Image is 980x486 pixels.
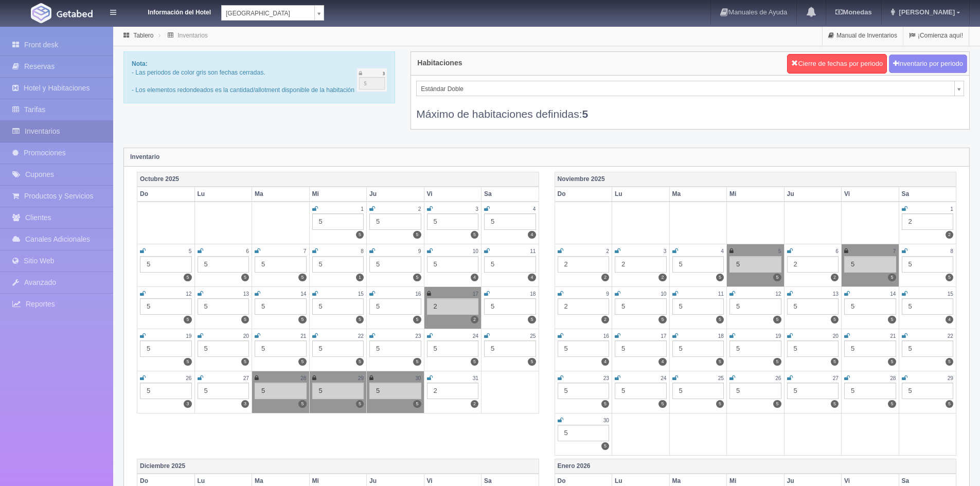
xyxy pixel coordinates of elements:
div: 5 [902,340,954,357]
b: 5 [582,108,589,120]
label: 5 [184,274,191,281]
small: 14 [890,291,896,297]
label: 4 [528,231,536,239]
small: 31 [473,375,478,381]
small: 24 [473,333,478,339]
a: ¡Comienza aquí! [903,26,969,46]
small: 25 [718,375,724,381]
label: 5 [658,400,666,408]
small: 23 [415,333,421,339]
th: Sa [899,187,956,202]
small: 9 [418,248,421,254]
div: 5 [672,256,724,273]
div: - Las periodos de color gris son fechas cerradas. - Los elementos redondeados es la cantidad/allo... [123,51,395,103]
label: 5 [413,274,421,281]
div: 5 [312,213,364,230]
small: 19 [186,333,191,339]
div: 5 [255,383,307,399]
small: 20 [833,333,839,339]
div: 5 [427,340,479,357]
div: 5 [484,298,536,315]
label: 5 [356,316,364,323]
label: 5 [413,316,421,323]
small: 13 [833,291,839,297]
div: 5 [484,340,536,357]
div: 5 [844,340,896,357]
th: Ju [784,187,842,202]
small: 3 [475,206,478,212]
div: 5 [787,298,839,315]
label: 5 [773,358,781,366]
div: 5 [558,425,610,441]
div: 5 [312,340,364,357]
div: 5 [312,256,364,273]
div: 5 [140,298,192,315]
div: 5 [729,256,781,273]
small: 18 [718,333,724,339]
label: 5 [773,316,781,323]
div: 5 [484,213,536,230]
th: Mi [727,187,785,202]
div: 5 [844,256,896,273]
div: 5 [427,256,479,273]
label: 5 [831,400,839,408]
div: 5 [615,298,667,315]
label: 2 [601,316,609,323]
label: 1 [356,274,364,281]
div: 5 [484,256,536,273]
div: 5 [255,340,307,357]
small: 28 [300,375,306,381]
label: 5 [413,400,421,408]
div: 2 [427,383,479,399]
small: 16 [415,291,421,297]
small: 27 [243,375,249,381]
th: Do [555,187,612,202]
th: Lu [612,187,670,202]
label: 5 [716,358,724,366]
dt: Información del Hotel [129,5,211,17]
small: 18 [530,291,536,297]
small: 3 [664,248,667,254]
div: 5 [902,383,954,399]
small: 1 [361,206,364,212]
h4: Habitaciones [417,59,462,67]
img: Getabed [57,10,93,17]
div: 5 [369,340,421,357]
div: 5 [729,298,781,315]
small: 4 [721,248,724,254]
label: 5 [773,274,781,281]
label: 4 [528,274,536,281]
small: 29 [358,375,364,381]
div: 5 [558,340,610,357]
div: 5 [369,213,421,230]
small: 11 [718,291,724,297]
small: 4 [533,206,536,212]
small: 30 [415,375,421,381]
a: Tablero [133,32,153,39]
label: 5 [356,400,364,408]
small: 6 [835,248,839,254]
div: 5 [729,340,781,357]
div: 2 [787,256,839,273]
img: Getabed [31,3,51,23]
div: 5 [844,298,896,315]
div: 2 [558,298,610,315]
label: 5 [184,316,191,323]
div: 5 [672,340,724,357]
label: 5 [888,274,896,281]
div: 5 [672,383,724,399]
th: Ju [367,187,424,202]
span: [PERSON_NAME] [896,8,955,16]
small: 22 [358,333,364,339]
small: 11 [530,248,536,254]
label: 5 [528,358,536,366]
small: 8 [950,248,953,254]
a: Estándar Doble [416,81,964,96]
div: 5 [198,383,250,399]
small: 17 [661,333,666,339]
th: Sa [482,187,539,202]
small: 15 [948,291,953,297]
small: 5 [189,248,192,254]
small: 9 [606,291,609,297]
small: 21 [890,333,896,339]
